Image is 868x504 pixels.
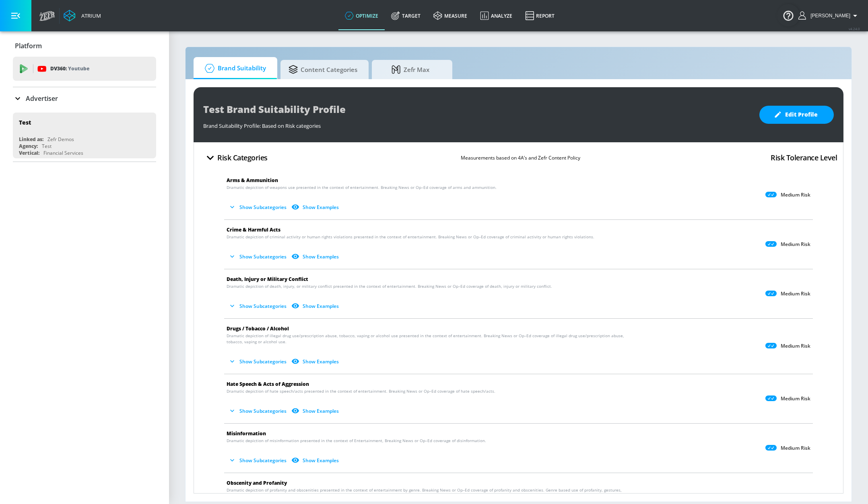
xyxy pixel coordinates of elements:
p: Measurements based on 4A’s and Zefr Content Policy [461,154,580,162]
div: TestLinked as:Zefr DemosAgency:TestVertical:Financial Services [13,113,156,158]
span: Zefr Max [380,60,441,79]
a: optimize [338,1,385,30]
div: Test [42,143,52,150]
a: Analyze [474,1,519,30]
button: Risk Categories [200,148,271,167]
p: DV360: [50,64,89,73]
button: Show Subcategories [227,454,290,467]
button: Show Subcategories [227,404,290,418]
div: Linked as: [19,136,43,143]
span: Death, Injury or Military Conflict [227,276,308,283]
span: login as: shannan.conley@zefr.com [807,13,850,18]
a: Target [385,1,427,30]
p: Medium Risk [781,192,810,198]
p: Medium Risk [781,291,810,297]
div: DV360: Youtube [13,57,156,81]
button: Show Examples [290,355,342,368]
button: Show Examples [290,404,342,418]
span: Dramatic depiction of profanity and obscenities presented in the context of entertainment by genr... [227,487,626,499]
button: Show Examples [290,201,342,214]
button: Show Subcategories [227,355,290,368]
button: Show Subcategories [227,299,290,313]
div: Agency: [19,143,38,150]
div: Atrium [78,12,101,19]
div: Vertical: [19,150,39,156]
span: Dramatic depiction of weapons use presented in the context of entertainment. Breaking News or Op–... [227,184,497,191]
span: Dramatic depiction of criminal activity or human rights violations presented in the context of en... [227,234,594,240]
span: v 4.24.0 [849,27,860,31]
h4: Risk Categories [217,152,268,163]
button: Open Resource Center [777,4,800,27]
button: Show Examples [290,250,342,263]
span: Hate Speech & Acts of Aggression [227,381,309,387]
span: Crime & Harmful Acts [227,226,280,233]
span: Dramatic depiction of hate speech/acts presented in the context of entertainment. Breaking News o... [227,388,495,394]
span: Dramatic depiction of misinformation presented in the context of Entertainment, Breaking News or ... [227,438,486,444]
div: Financial Services [43,150,83,156]
button: Show Examples [290,454,342,467]
div: Advertiser [13,87,156,110]
button: Edit Profile [759,106,834,124]
span: Misinformation [227,430,266,437]
p: Platform [15,41,42,50]
span: Brand Suitability [202,59,266,78]
span: Drugs / Tobacco / Alcohol [227,325,289,332]
button: [PERSON_NAME] [798,11,860,20]
button: Show Subcategories [227,201,290,214]
a: Atrium [64,10,101,22]
h4: Risk Tolerance Level [771,152,837,163]
div: Test [19,119,31,126]
p: Youtube [68,64,89,73]
p: Medium Risk [781,395,810,402]
p: Medium Risk [781,241,810,248]
p: Medium Risk [781,343,810,349]
div: Platform [13,35,156,57]
a: measure [427,1,474,30]
span: Edit Profile [775,110,818,120]
a: Report [519,1,561,30]
span: Obscenity and Profanity [227,479,287,486]
span: Dramatic depiction of death, injury, or military conflict presented in the context of entertainme... [227,283,552,289]
button: Show Examples [290,299,342,313]
p: Advertiser [26,94,58,103]
button: Show Subcategories [227,250,290,263]
div: Brand Suitability Profile: Based on Risk categories [203,118,751,129]
span: Arms & Ammunition [227,177,278,184]
span: Content Categories [289,60,357,79]
div: Zefr Demos [47,136,74,143]
p: Medium Risk [781,445,810,451]
span: Dramatic depiction of illegal drug use/prescription abuse, tobacco, vaping or alcohol use present... [227,333,626,345]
